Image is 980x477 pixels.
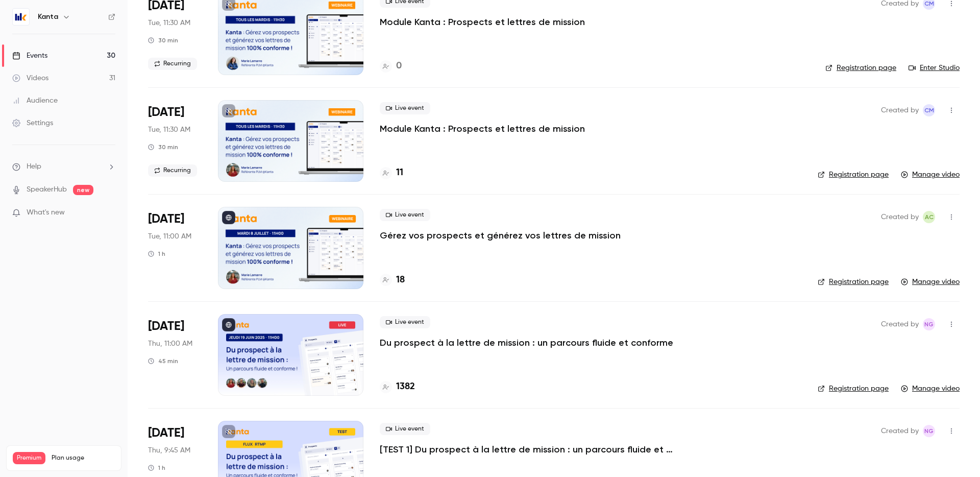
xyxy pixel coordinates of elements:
span: [DATE] [148,425,184,441]
span: Recurring [148,58,197,70]
a: Du prospect à la lettre de mission : un parcours fluide et conforme [380,337,673,349]
img: Kanta [13,9,29,25]
h4: 11 [396,166,403,180]
span: NG [924,318,934,330]
div: Audience [12,96,58,106]
span: AC [925,211,934,223]
span: What's new [27,207,65,218]
a: Manage video [901,384,960,394]
div: Jul 15 Tue, 11:30 AM (Europe/Paris) [148,100,202,182]
a: Module Kanta : Prospects et lettres de mission [380,123,585,135]
span: Nicolas Guitard [923,425,935,437]
div: 45 min [148,357,178,365]
span: Plan usage [52,454,115,462]
a: Registration page [818,170,889,180]
span: Created by [881,425,919,437]
span: Created by [881,318,919,330]
span: Anaïs Cachelou [923,211,935,223]
a: Gérez vos prospects et générez vos lettres de mission [380,229,621,242]
a: 1382 [380,380,415,394]
span: [DATE] [148,318,184,335]
span: Premium [13,452,45,464]
span: Thu, 11:00 AM [148,339,192,349]
span: Tue, 11:30 AM [148,125,190,135]
a: Registration page [818,277,889,287]
span: Charlotte MARTEL [923,104,935,116]
a: 11 [380,166,403,180]
h4: 1382 [396,380,415,394]
span: [DATE] [148,104,184,121]
li: help-dropdown-opener [12,161,115,172]
span: Live event [380,102,430,114]
a: 0 [380,59,402,73]
span: NG [924,425,934,437]
span: Tue, 11:00 AM [148,231,191,242]
span: Created by [881,104,919,116]
div: Settings [12,118,53,128]
div: Events [12,51,47,61]
a: Registration page [825,63,896,73]
a: Manage video [901,277,960,287]
div: Jun 19 Thu, 11:00 AM (Europe/Paris) [148,314,202,396]
div: 1 h [148,464,165,472]
span: Nicolas Guitard [923,318,935,330]
a: Manage video [901,170,960,180]
span: [DATE] [148,211,184,227]
span: Tue, 11:30 AM [148,18,190,28]
a: SpeakerHub [27,184,67,195]
h4: 18 [396,273,405,287]
a: 18 [380,273,405,287]
span: Live event [380,316,430,328]
div: Jul 8 Tue, 11:00 AM (Europe/Paris) [148,207,202,289]
span: Thu, 9:45 AM [148,445,190,456]
span: Recurring [148,164,197,177]
iframe: Noticeable Trigger [103,208,115,218]
span: Live event [380,209,430,221]
div: Videos [12,73,48,83]
a: Enter Studio [909,63,960,73]
a: [TEST 1] Du prospect à la lettre de mission : un parcours fluide et conforme [380,443,686,456]
a: Registration page [818,384,889,394]
div: 30 min [148,36,178,44]
a: Module Kanta : Prospects et lettres de mission [380,16,585,28]
h6: Kanta [38,12,58,22]
h4: 0 [396,59,402,73]
div: 30 min [148,143,178,151]
span: new [73,185,93,195]
div: 1 h [148,250,165,258]
span: Created by [881,211,919,223]
span: CM [924,104,934,116]
span: Live event [380,423,430,435]
span: Help [27,161,41,172]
